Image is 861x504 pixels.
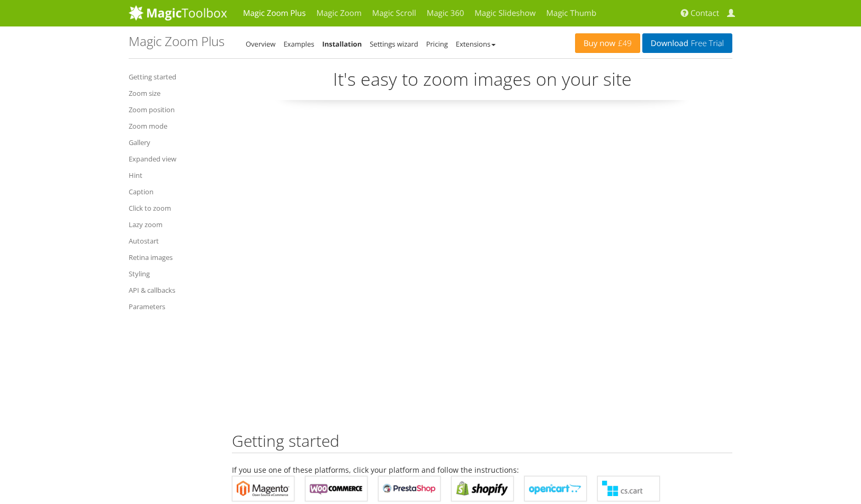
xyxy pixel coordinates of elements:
a: API & callbacks [129,284,216,296]
b: Magic Zoom Plus for CS-Cart [602,481,655,497]
h1: Magic Zoom Plus [129,34,225,48]
img: MagicToolbox.com - Image tools for your website [129,5,227,21]
b: Magic Zoom Plus for WooCommerce [310,481,363,497]
a: Hint [129,169,216,182]
a: Installation [322,39,362,49]
a: Extensions [456,39,496,49]
a: Gallery [129,136,216,149]
span: Contact [690,8,719,19]
a: Examples [283,39,314,49]
a: Click to zoom [129,202,216,214]
b: Magic Zoom Plus for PrestaShop [383,481,436,497]
a: Buy now£49 [575,33,640,53]
a: Overview [246,39,275,49]
a: Styling [129,267,216,280]
a: Autostart [129,235,216,247]
a: Zoom position [129,103,216,116]
a: Parameters [129,300,216,313]
a: Magic Zoom Plus for Shopify [451,476,514,501]
a: Zoom size [129,87,216,100]
a: Magic Zoom Plus for OpenCart [524,476,587,501]
a: Caption [129,185,216,198]
b: Magic Zoom Plus for Shopify [456,481,509,497]
a: Settings wizard [370,39,418,49]
b: Magic Zoom Plus for OpenCart [529,481,582,497]
a: Expanded view [129,152,216,165]
p: It's easy to zoom images on your site [232,67,732,100]
a: Magic Zoom Plus for WooCommerce [305,476,367,501]
a: Retina images [129,251,216,264]
a: Lazy zoom [129,218,216,231]
a: Magic Zoom Plus for Magento [232,476,294,501]
a: DownloadFree Trial [642,33,732,53]
a: Getting started [129,70,216,83]
h2: Getting started [232,432,732,453]
a: Zoom mode [129,120,216,132]
b: Magic Zoom Plus for Magento [237,481,290,497]
a: Pricing [426,39,448,49]
span: Free Trial [688,39,724,48]
a: Magic Zoom Plus for PrestaShop [378,476,441,501]
span: £49 [615,39,632,48]
a: Magic Zoom Plus for CS-Cart [597,476,660,501]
